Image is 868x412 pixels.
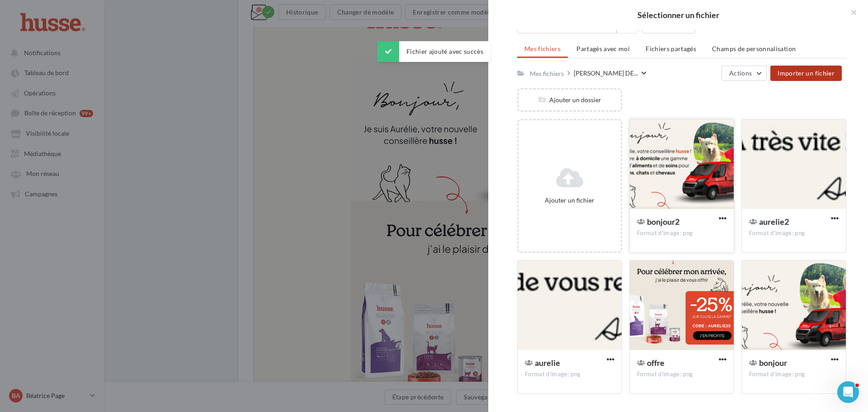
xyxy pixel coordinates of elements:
[722,66,767,81] button: Actions
[778,69,835,77] span: Importer un fichier
[646,45,696,52] span: Fichiers partagés
[535,358,560,368] span: aurelie
[530,69,564,78] div: Mes fichiers
[574,69,638,77] span: [PERSON_NAME] DE...
[173,7,266,14] span: L'email ne s'affiche pas correctement ?
[96,93,368,241] img: bonjour.png
[519,95,621,104] div: Ajouter un dossier
[759,358,787,368] span: bonjour
[637,229,726,237] div: Format d'image: png
[749,370,839,379] div: Format d'image: png
[729,69,752,77] span: Actions
[522,196,617,204] div: Ajouter un fichier
[712,45,796,52] span: Champs de personnalisation
[647,358,665,368] span: offre
[770,66,842,81] button: Importer un fichier
[101,23,363,89] img: BANNIERE_HUSSE_DIGITALEO.png
[749,229,839,237] div: Format d'image: png
[837,381,859,403] iframe: Intercom live chat
[647,217,679,227] span: bonjour2
[576,45,630,52] span: Partagés avec moi
[637,370,726,379] div: Format d'image: png
[525,370,614,379] div: Format d'image: png
[266,7,291,14] a: Cliquez-ici
[503,11,854,19] h2: Sélectionner un fichier
[759,217,789,227] span: aurelie2
[524,45,561,52] span: Mes fichiers
[377,41,491,62] div: Fichier ajouté avec succès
